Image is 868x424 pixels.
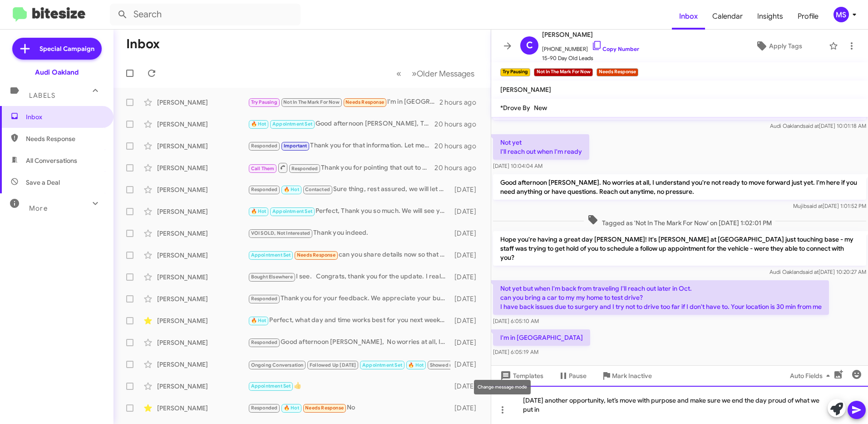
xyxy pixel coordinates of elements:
[251,99,277,105] span: Try Pausing
[251,274,293,280] span: Bought Elsewhere
[248,358,450,370] div: Inbound Call
[493,280,829,315] p: Not yet but when I'm back from traveling I'll reach out later in Oct. can you bring a car to my m...
[542,29,639,40] span: [PERSON_NAME]
[251,318,266,323] span: 🔥 Hot
[248,206,450,217] div: Perfect, Thank you so much. We will see you [DATE] morning. Safe travels. :)
[493,162,542,169] span: [DATE] 10:04:04 AM
[126,37,160,51] h1: Inbox
[826,7,858,22] button: MS
[29,204,48,212] span: More
[248,184,450,195] div: Sure thing, rest assured, we will let you know as soon as we a word on.
[110,4,301,25] input: Search
[248,97,439,107] div: I'm in [GEOGRAPHIC_DATA]
[491,368,551,384] button: Templates
[248,293,450,304] div: Thank you for your feedback. We appreciate your business.
[248,250,450,260] div: can you share details now so that I am clear when I visit
[35,68,79,77] div: Audi Oakland
[569,368,587,384] span: Pause
[672,3,705,30] a: Inbox
[157,163,248,172] div: [PERSON_NAME]
[157,316,248,325] div: [PERSON_NAME]
[493,348,538,355] span: [DATE] 6:05:19 AM
[248,228,450,238] div: Thank you indeed.
[769,38,802,54] span: Apply Tags
[345,99,384,105] span: Needs Response
[807,202,823,209] span: said at
[493,134,589,160] p: Not yet I'll reach out when I'm ready
[248,272,450,282] div: I see. Congrats, thank you for the update. I really appreciate it. Wishing you many happy miles w...
[705,3,750,30] a: Calendar
[251,339,278,345] span: Responded
[251,296,278,302] span: Responded
[39,44,94,53] span: Special Campaign
[157,98,248,107] div: [PERSON_NAME]
[26,134,103,143] span: Needs Response
[732,38,824,54] button: Apply Tags
[305,187,330,192] span: Contacted
[310,362,356,368] span: Followed Up [DATE]
[251,252,291,258] span: Appointment Set
[29,91,55,100] span: Labels
[396,68,401,79] span: «
[493,329,590,346] p: I'm in [GEOGRAPHIC_DATA]
[248,141,434,151] div: Thank you for that information. Let me see what I got here.
[500,104,530,112] span: *Drove By
[500,68,530,76] small: Try Pausing
[284,187,299,192] span: 🔥 Hot
[157,404,248,413] div: [PERSON_NAME]
[248,381,450,391] div: 👍
[500,86,551,94] span: [PERSON_NAME]
[248,315,450,326] div: Perfect, what day and time works best for you next week, I want to make sure my brand specialist ...
[803,122,819,129] span: said at
[770,122,866,129] span: Audi Oakland [DATE] 10:01:18 AM
[542,40,639,54] span: [PHONE_NUMBER]
[450,382,483,391] div: [DATE]
[450,316,483,325] div: [DATE]
[305,405,344,411] span: Needs Response
[551,368,594,384] button: Pause
[450,294,483,303] div: [DATE]
[493,231,866,266] p: Hope you're having a great day [PERSON_NAME]! It's [PERSON_NAME] at [GEOGRAPHIC_DATA] just touchi...
[12,38,102,60] a: Special Campaign
[157,360,248,369] div: [PERSON_NAME]
[434,163,483,172] div: 20 hours ago
[291,166,318,172] span: Responded
[491,386,868,424] div: [DATE] another opportunity, let’s move with purpose and make sure we end the day proud of what we...
[157,120,248,129] div: [PERSON_NAME]
[597,68,638,76] small: Needs Response
[251,166,275,172] span: Call Them
[750,3,790,30] a: Insights
[272,208,312,214] span: Appointment Set
[157,273,248,282] div: [PERSON_NAME]
[534,68,592,76] small: Not In The Mark For Now
[612,368,652,384] span: Mark Inactive
[157,229,248,238] div: [PERSON_NAME]
[391,64,480,83] nav: Page navigation example
[790,3,826,30] a: Profile
[474,380,531,394] div: Change message mode
[391,64,407,83] button: Previous
[584,214,775,227] span: Tagged as 'Not In The Mark For Now' on [DATE] 1:02:01 PM
[406,64,480,83] button: Next
[450,273,483,282] div: [DATE]
[542,54,639,63] span: 15-90 Day Old Leads
[408,362,424,368] span: 🔥 Hot
[450,251,483,260] div: [DATE]
[26,112,103,121] span: Inbox
[26,178,60,187] span: Save a Deal
[251,405,278,411] span: Responded
[450,229,483,238] div: [DATE]
[450,207,483,216] div: [DATE]
[430,362,480,368] span: Showed up and SOLD
[803,268,819,275] span: said at
[439,98,483,107] div: 2 hours ago
[793,202,866,209] span: Mujib [DATE] 1:01:52 PM
[248,403,450,413] div: No
[450,338,483,347] div: [DATE]
[434,120,483,129] div: 20 hours ago
[783,368,841,384] button: Auto Fields
[248,119,434,129] div: Good afternoon [PERSON_NAME], Thank you for reaching out. Absolutely you could. We will see you [...
[833,7,849,22] div: MS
